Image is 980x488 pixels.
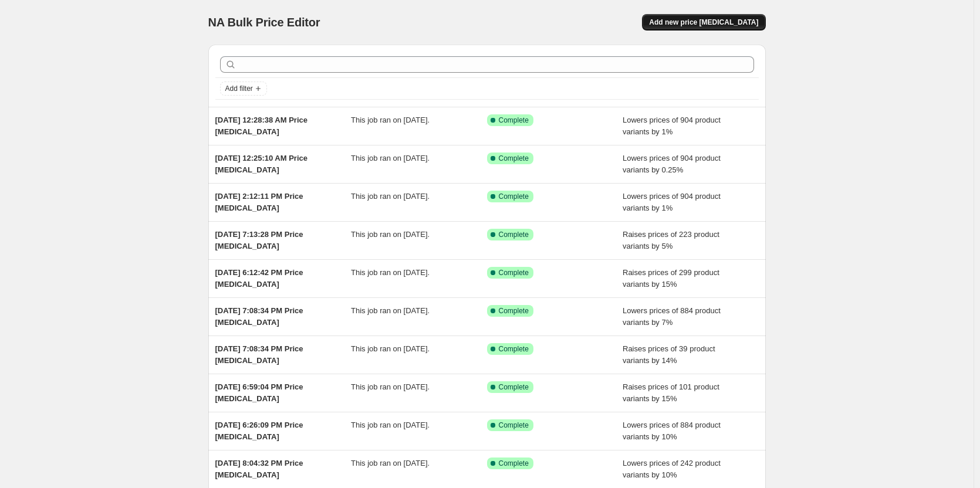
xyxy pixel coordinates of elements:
[499,344,529,354] span: Complete
[499,230,529,239] span: Complete
[225,84,253,93] span: Add filter
[215,382,303,403] span: [DATE] 6:59:04 PM Price [MEDICAL_DATA]
[215,192,303,212] span: [DATE] 2:12:11 PM Price [MEDICAL_DATA]
[351,421,430,429] span: This job ran on [DATE].
[623,459,721,479] span: Lowers prices of 242 product variants by 10%
[623,306,721,327] span: Lowers prices of 884 product variants by 7%
[642,14,765,30] button: Add new price [MEDICAL_DATA]
[351,268,430,277] span: This job ran on [DATE].
[351,459,430,467] span: This job ran on [DATE].
[623,116,721,136] span: Lowers prices of 904 product variants by 1%
[499,421,529,430] span: Complete
[351,154,430,162] span: This job ran on [DATE].
[351,116,430,124] span: This job ran on [DATE].
[499,306,529,316] span: Complete
[623,192,721,212] span: Lowers prices of 904 product variants by 1%
[215,306,303,327] span: [DATE] 7:08:34 PM Price [MEDICAL_DATA]
[623,421,721,441] span: Lowers prices of 884 product variants by 10%
[649,18,758,27] span: Add new price [MEDICAL_DATA]
[215,421,303,441] span: [DATE] 6:26:09 PM Price [MEDICAL_DATA]
[351,192,430,201] span: This job ran on [DATE].
[623,344,715,365] span: Raises prices of 39 product variants by 14%
[499,154,529,163] span: Complete
[215,154,308,174] span: [DATE] 12:25:10 AM Price [MEDICAL_DATA]
[499,116,529,125] span: Complete
[623,382,719,403] span: Raises prices of 101 product variants by 15%
[215,268,303,289] span: [DATE] 6:12:42 PM Price [MEDICAL_DATA]
[499,382,529,392] span: Complete
[351,344,430,353] span: This job ran on [DATE].
[623,230,719,250] span: Raises prices of 223 product variants by 5%
[215,116,308,136] span: [DATE] 12:28:38 AM Price [MEDICAL_DATA]
[215,459,303,479] span: [DATE] 8:04:32 PM Price [MEDICAL_DATA]
[499,192,529,201] span: Complete
[220,82,267,96] button: Add filter
[351,230,430,239] span: This job ran on [DATE].
[623,154,721,174] span: Lowers prices of 904 product variants by 0.25%
[499,459,529,468] span: Complete
[215,344,303,365] span: [DATE] 7:08:34 PM Price [MEDICAL_DATA]
[215,230,303,250] span: [DATE] 7:13:28 PM Price [MEDICAL_DATA]
[351,306,430,315] span: This job ran on [DATE].
[351,382,430,391] span: This job ran on [DATE].
[208,16,320,29] span: NA Bulk Price Editor
[499,268,529,277] span: Complete
[623,268,719,289] span: Raises prices of 299 product variants by 15%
